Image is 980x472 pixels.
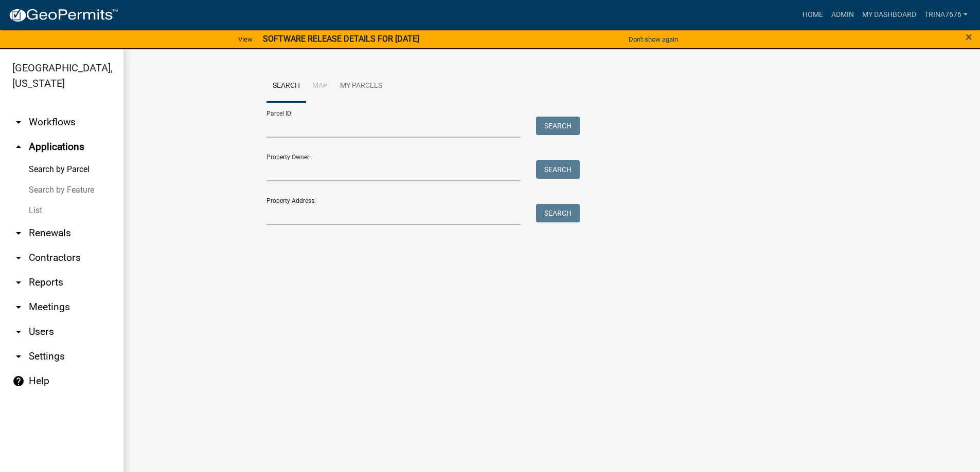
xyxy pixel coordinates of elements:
[12,252,25,264] i: arrow_drop_down
[334,70,388,103] a: My Parcels
[12,301,25,313] i: arrow_drop_down
[12,350,25,363] i: arrow_drop_down
[12,375,25,387] i: help
[827,5,858,25] a: Admin
[263,34,419,44] strong: SOFTWARE RELEASE DETAILS FOR [DATE]
[536,117,580,135] button: Search
[12,276,25,289] i: arrow_drop_down
[12,116,25,128] i: arrow_drop_down
[858,5,920,25] a: My Dashboard
[536,204,580,222] button: Search
[966,31,972,43] button: Close
[266,70,306,103] a: Search
[625,31,682,48] button: Don't show again
[966,30,972,44] span: ×
[536,160,580,179] button: Search
[12,326,25,338] i: arrow_drop_down
[12,141,25,153] i: arrow_drop_up
[234,31,257,48] a: View
[12,227,25,239] i: arrow_drop_down
[798,5,827,25] a: Home
[920,5,972,25] a: trina7676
